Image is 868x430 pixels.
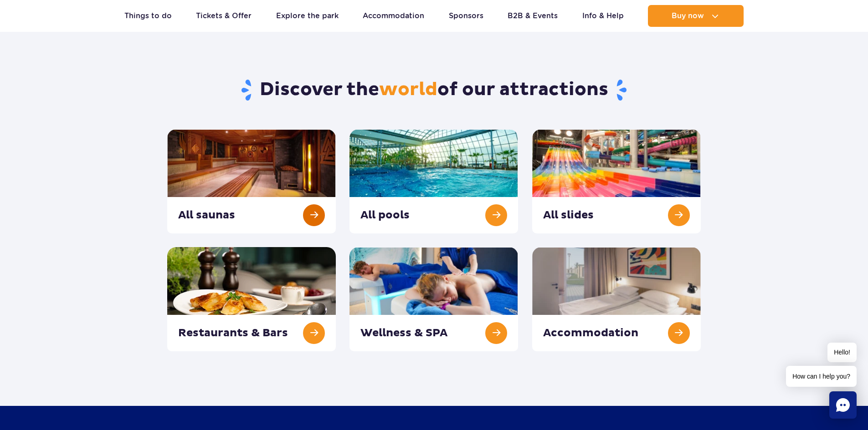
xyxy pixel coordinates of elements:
span: world [379,78,437,101]
h1: Discover the of our attractions [167,78,701,102]
div: Chat [829,391,857,419]
a: Things to do [124,5,172,27]
a: Sponsors [449,5,483,27]
span: Hello! [827,343,857,362]
button: Buy now [648,5,744,27]
a: Explore the park [276,5,339,27]
a: B2B & Events [508,5,558,27]
a: Info & Help [582,5,624,27]
a: Tickets & Offer [196,5,252,27]
span: How can I help you? [786,366,857,387]
span: Buy now [672,12,704,20]
a: Accommodation [363,5,424,27]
